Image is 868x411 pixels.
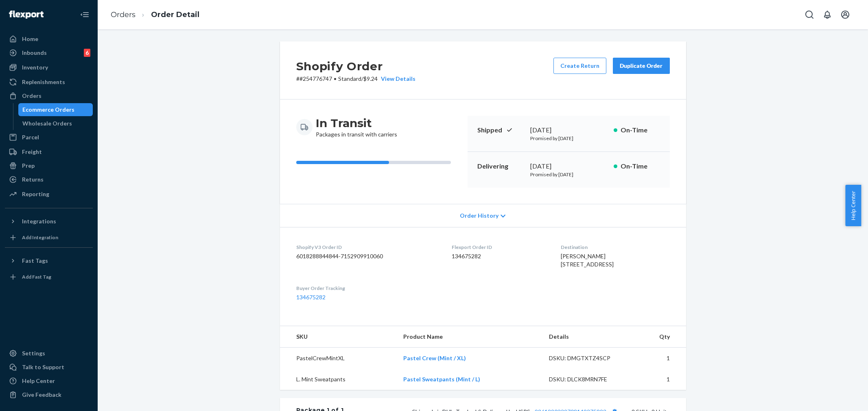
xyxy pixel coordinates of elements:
[5,76,93,89] a: Replenishments
[22,175,44,184] div: Returns
[397,326,542,348] th: Product Name
[5,61,93,74] a: Inventory
[22,391,61,399] div: Give Feedback
[819,6,835,23] button: Open notifications
[549,375,625,383] div: DSKU: DLCK8MRN7FE
[477,162,524,171] p: Delivering
[5,32,93,45] a: Home
[403,355,466,361] a: Pastel Crew (Mint / XL)
[5,173,93,186] a: Returns
[561,253,614,268] span: [PERSON_NAME] [STREET_ADDRESS]
[111,10,136,19] a: Orders
[280,369,397,390] td: L. Mint Sweatpants
[316,116,397,130] h3: In Transit
[316,116,397,138] div: Packages in transit with carriers
[5,145,93,158] a: Freight
[5,254,93,267] button: Fast Tags
[452,244,548,251] dt: Flexport Order ID
[296,285,439,292] dt: Buyer Order Tracking
[334,75,337,82] span: •
[5,89,93,102] a: Orders
[22,63,48,71] div: Inventory
[5,46,93,59] a: Inbounds6
[5,270,93,283] a: Add Fast Tag
[542,326,632,348] th: Details
[9,11,44,19] img: Flexport logo
[5,231,93,244] a: Add Integration
[296,75,415,83] p: # #254776747 / $9.24
[296,58,415,75] h2: Shopify Order
[5,159,93,172] a: Prep
[801,6,818,23] button: Open Search Box
[621,125,660,135] p: On-Time
[403,376,480,383] a: Pastel Sweatpants (Mint / L)
[22,35,38,43] div: Home
[22,217,56,225] div: Integrations
[621,162,660,171] p: On-Time
[477,125,524,135] p: Shipped
[104,3,206,27] ol: breadcrumbs
[22,257,48,265] div: Fast Tags
[22,190,49,198] div: Reporting
[296,294,326,301] a: 134675282
[5,374,93,387] a: Help Center
[632,369,686,390] td: 1
[530,162,607,171] div: [DATE]
[151,10,199,19] a: Order Detail
[632,326,686,348] th: Qty
[5,131,93,144] a: Parcel
[530,135,607,142] p: Promised by [DATE]
[18,117,93,130] a: Wholesale Orders
[338,75,361,82] span: Standard
[22,78,65,86] div: Replenishments
[22,162,35,170] div: Prep
[77,6,93,23] button: Close Navigation
[5,347,93,360] a: Settings
[296,244,439,251] dt: Shopify V3 Order ID
[280,326,397,348] th: SKU
[22,273,51,280] div: Add Fast Tag
[22,363,64,371] div: Talk to Support
[378,75,415,83] button: View Details
[5,388,93,401] button: Give Feedback
[22,148,42,156] div: Freight
[452,252,548,260] dd: 134675282
[553,58,606,74] button: Create Return
[5,215,93,228] button: Integrations
[837,6,853,23] button: Open account menu
[22,133,39,141] div: Parcel
[18,103,93,116] a: Ecommerce Orders
[22,119,72,128] div: Wholesale Orders
[5,188,93,201] a: Reporting
[561,244,669,251] dt: Destination
[22,49,47,57] div: Inbounds
[22,92,42,100] div: Orders
[84,49,90,57] div: 6
[22,377,55,385] div: Help Center
[280,348,397,369] td: PastelCrewMintXL
[632,348,686,369] td: 1
[22,106,74,114] div: Ecommerce Orders
[549,354,625,362] div: DSKU: DMGTXTZ4SCP
[5,361,93,374] a: Talk to Support
[530,171,607,178] p: Promised by [DATE]
[296,252,439,260] dd: 6018288844844-7152909910060
[22,234,58,241] div: Add Integration
[620,62,663,70] div: Duplicate Order
[845,185,861,226] button: Help Center
[22,349,45,357] div: Settings
[530,125,607,135] div: [DATE]
[613,58,670,74] button: Duplicate Order
[460,212,498,220] span: Order History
